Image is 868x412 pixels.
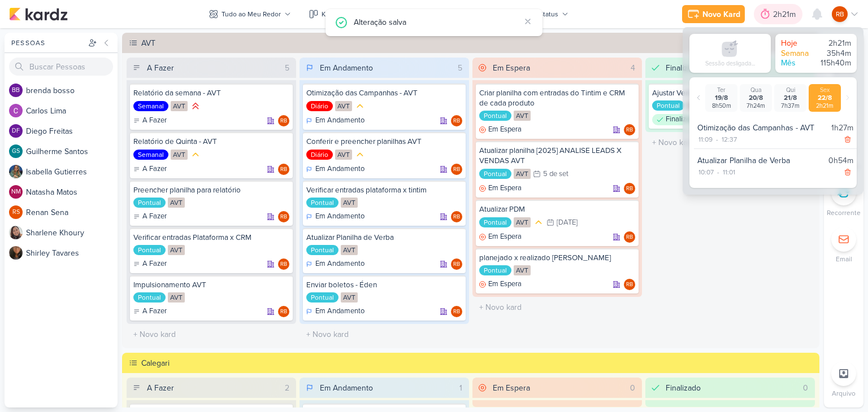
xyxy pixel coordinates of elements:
[832,6,848,22] div: Rogerio Bispo
[142,115,167,126] p: A Fazer
[315,115,364,126] p: Em Andamento
[306,280,462,290] div: Enviar boletos - Éden
[479,265,511,275] div: Pontual
[9,84,23,97] div: brenda bosso
[341,245,358,255] div: AVT
[320,382,373,394] div: Em Andamento
[354,149,366,160] div: Prioridade Média
[306,137,462,147] div: Conferir e preencher planilhas AVT
[26,125,118,137] div: D i e g o F r e i t a s
[702,8,740,20] div: Novo Kard
[708,102,735,109] div: 8h50m
[147,382,174,394] div: A Fazer
[278,211,289,222] div: Rogerio Bispo
[666,62,701,74] div: Finalizado
[836,254,852,264] p: Email
[776,102,804,109] div: 7h37m
[652,100,684,111] div: Pontual
[278,115,289,126] div: Responsável: Rogerio Bispo
[479,279,522,290] div: Em Espera
[776,94,804,102] div: 21/8
[168,292,185,303] div: AVT
[455,382,467,394] div: 1
[171,101,188,111] div: AVT
[306,101,333,111] div: Diário
[451,306,462,317] div: Responsável: Rogerio Bispo
[133,185,289,195] div: Preencher planilha para relatório
[514,111,531,121] div: AVT
[479,169,511,179] div: Pontual
[697,155,824,166] div: Atualizar Planilha de Verba
[306,115,364,126] div: Em Andamento
[493,62,530,74] div: Em Espera
[26,247,118,259] div: S h i r l e y T a v a r e s
[811,86,839,94] div: Sex
[451,115,462,126] div: Responsável: Rogerio Bispo
[475,299,640,315] input: + Novo kard
[9,144,23,158] div: Guilherme Santos
[9,165,23,178] img: Isabella Gutierres
[721,134,738,144] div: 12:37
[133,164,167,175] div: A Fazer
[302,326,467,343] input: + Novo kard
[624,231,635,243] div: Rogerio Bispo
[781,49,815,59] div: Semana
[831,122,853,134] div: 1h27m
[742,102,770,109] div: 7h24m
[320,62,373,74] div: Em Andamento
[722,167,736,177] div: 11:01
[624,279,635,290] div: Rogerio Bispo
[12,209,20,216] p: RS
[451,258,462,270] div: Responsável: Rogerio Bispo
[479,183,522,194] div: Em Espera
[557,219,578,226] div: [DATE]
[315,211,364,222] p: Em Andamento
[278,115,289,126] div: Rogerio Bispo
[624,183,635,194] div: Rogerio Bispo
[278,258,289,270] div: Rogerio Bispo
[306,245,338,255] div: Pontual
[453,309,460,315] p: RB
[280,62,294,74] div: 5
[147,62,174,74] div: A Fazer
[306,258,364,270] div: Em Andamento
[133,150,168,160] div: Semanal
[133,233,289,243] div: Verificar entradas Plataforma x CRM
[278,306,289,317] div: Rogerio Bispo
[742,94,770,102] div: 20/8
[773,8,799,20] div: 2h21m
[306,164,364,175] div: Em Andamento
[626,282,633,288] p: RB
[26,85,118,97] div: b r e n d a b o s s o
[9,7,68,21] img: kardz.app
[26,146,118,157] div: G u i l h e r m e S a n t o s
[817,58,851,68] div: 115h40m
[11,189,21,195] p: NM
[306,233,462,243] div: Atualizar Planilha de Verba
[811,102,839,109] div: 2h21m
[141,357,816,369] div: Calegari
[708,86,735,94] div: Ter
[714,134,721,144] div: -
[9,124,23,138] div: Diego Freitas
[280,382,294,394] div: 2
[280,167,287,173] p: RB
[335,150,352,160] div: AVT
[26,166,118,178] div: I s a b e l l a G u t i e r r e s
[9,205,23,219] div: Renan Sena
[624,279,635,290] div: Responsável: Rogerio Bispo
[278,258,289,270] div: Responsável: Rogerio Bispo
[278,164,289,175] div: Responsável: Rogerio Bispo
[133,245,166,255] div: Pontual
[479,88,635,108] div: Criar planilha com entradas do Tintim e CRM de cada produto
[781,58,815,68] div: Mês
[26,207,118,218] div: R e n a n S e n a
[626,186,633,192] p: RB
[354,16,520,28] div: Alteração salva
[133,101,168,111] div: Semanal
[306,88,462,98] div: Otimização das Campanhas - AVT
[453,119,460,124] p: RB
[278,306,289,317] div: Responsável: Rogerio Bispo
[142,164,167,175] p: A Fazer
[827,208,861,218] p: Recorrente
